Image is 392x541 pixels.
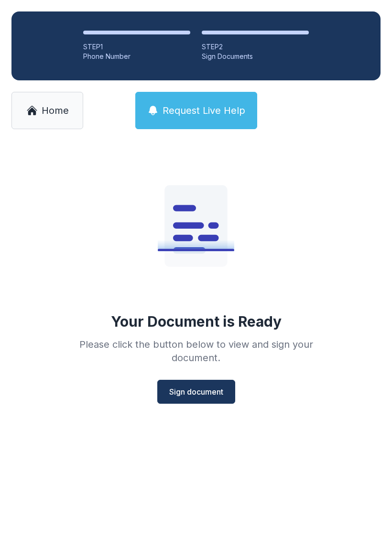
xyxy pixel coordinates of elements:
div: STEP 2 [202,42,309,52]
div: Phone Number [83,52,190,61]
span: Request Live Help [163,104,245,117]
div: Your Document is Ready [111,313,282,330]
div: Please click the button below to view and sign your document. [58,338,334,364]
div: STEP 1 [83,42,190,52]
span: Sign document [169,386,223,397]
div: Sign Documents [202,52,309,61]
span: Home [42,104,69,117]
